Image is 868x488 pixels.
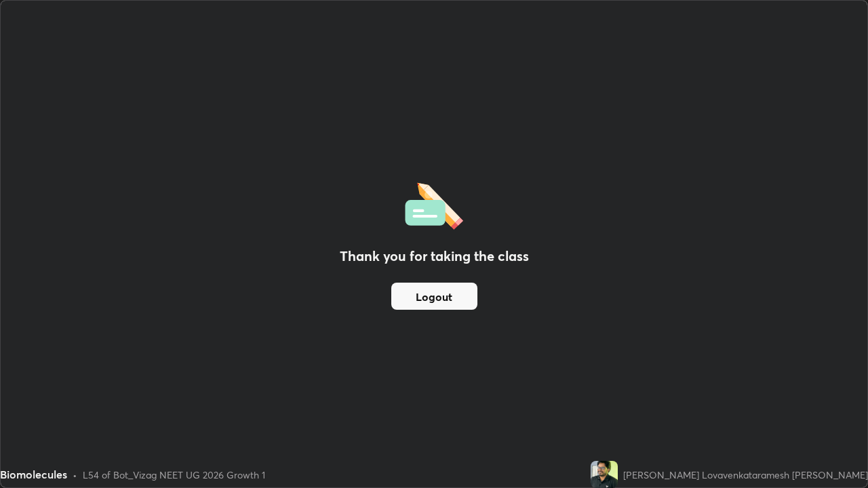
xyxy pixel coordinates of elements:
[340,246,529,266] h2: Thank you for taking the class
[73,468,77,482] div: •
[591,461,618,488] img: 0ee1ce0a70734d8d84f972b22cf13d55.jpg
[405,178,463,230] img: offlineFeedback.1438e8b3.svg
[83,468,265,482] div: L54 of Bot_Vizag NEET UG 2026 Growth 1
[391,283,477,310] button: Logout
[623,468,868,482] div: [PERSON_NAME] Lovavenkataramesh [PERSON_NAME]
